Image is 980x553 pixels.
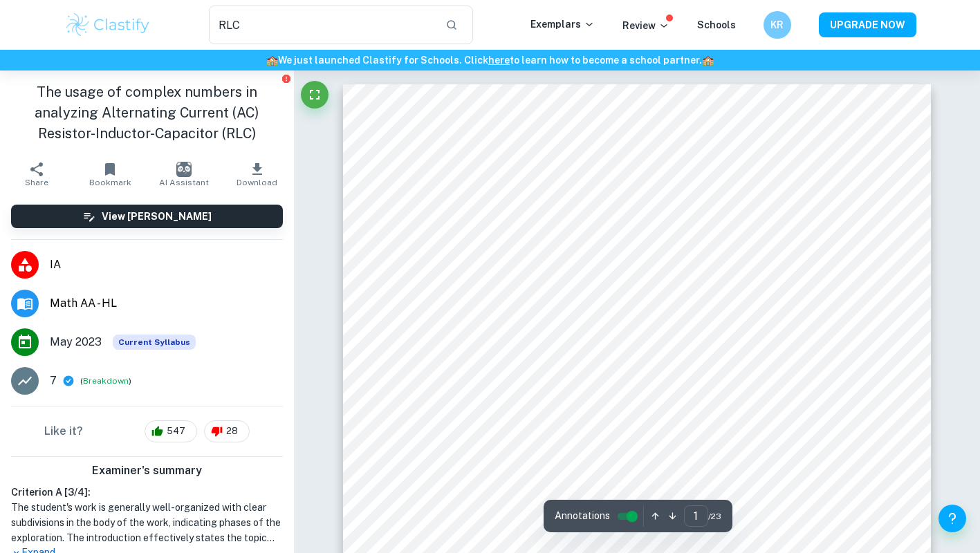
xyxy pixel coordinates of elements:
[113,335,196,350] span: Current Syllabus
[209,6,435,44] input: Search for any exemplars...
[3,53,977,68] h6: We just launched Clastify for Schools. Click to learn how to become a school partner.
[6,462,288,479] h6: Examiner's summary
[50,334,102,350] span: May 2023
[11,82,283,144] h1: The usage of complex numbers in analyzing Alternating Current (AC) Resistor-Inductor-Capacitor (RLC)
[266,55,278,66] span: 🏫
[702,55,714,66] span: 🏫
[113,335,196,350] div: This exemplar is based on the current syllabus. Feel free to refer to it for inspiration/ideas wh...
[80,375,131,388] span: ( )
[145,420,197,442] div: 547
[147,155,221,194] button: AI Assistant
[89,178,131,187] span: Bookmark
[939,505,966,532] button: Help and Feedback
[64,11,152,39] img: Clastify logo
[301,81,329,109] button: Fullscreen
[708,510,721,523] span: / 23
[73,155,147,194] button: Bookmark
[11,485,283,500] h6: Criterion A [ 3 / 4 ]:
[83,375,129,387] button: Breakdown
[50,256,283,273] span: IA
[221,155,294,194] button: Download
[102,209,212,224] h6: View [PERSON_NAME]
[530,17,595,32] p: Exemplars
[159,424,193,438] span: 547
[281,73,291,84] button: Report issue
[44,423,83,440] h6: Like it?
[697,19,736,30] a: Schools
[237,178,277,187] span: Download
[204,420,250,442] div: 28
[219,424,246,438] span: 28
[50,373,57,389] p: 7
[555,509,610,523] span: Annotations
[769,17,785,32] h6: KR
[159,178,209,187] span: AI Assistant
[11,500,283,545] h1: The student's work is generally well-organized with clear subdivisions in the body of the work, i...
[176,162,192,177] img: AI Assistant
[25,178,48,187] span: Share
[11,205,283,228] button: View [PERSON_NAME]
[622,18,669,33] p: Review
[819,12,916,37] button: UPGRADE NOW
[488,55,510,66] a: here
[764,11,791,39] button: KR
[50,295,283,312] span: Math AA - HL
